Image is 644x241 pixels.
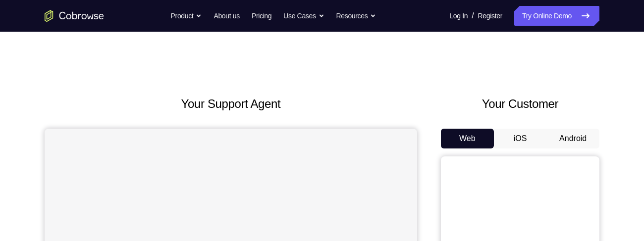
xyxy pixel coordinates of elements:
[252,6,271,26] a: Pricing
[494,129,547,148] button: iOS
[336,6,376,26] button: Resources
[472,10,474,22] span: /
[171,6,202,26] button: Product
[214,6,239,26] a: About us
[478,6,502,26] a: Register
[449,6,468,26] a: Log In
[45,10,104,22] a: Go to the home page
[546,129,599,148] button: Android
[441,95,599,113] h2: Your Customer
[45,95,417,113] h2: Your Support Agent
[514,6,599,26] a: Try Online Demo
[441,129,494,148] button: Web
[283,6,324,26] button: Use Cases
